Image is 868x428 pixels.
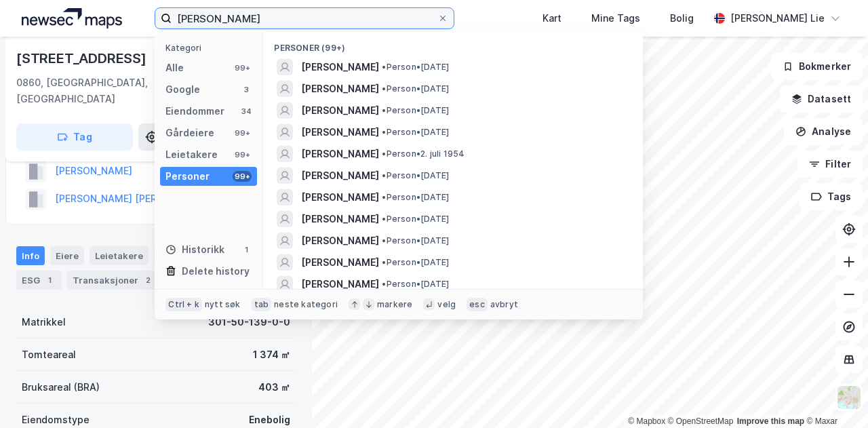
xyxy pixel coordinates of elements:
[154,246,205,265] div: Datasett
[90,246,149,265] div: Leietakere
[382,257,449,268] span: Person • [DATE]
[628,416,665,426] a: Mapbox
[800,363,868,428] iframe: Chat Widget
[382,214,386,224] span: •
[382,170,386,180] span: •
[43,273,56,287] div: 1
[382,214,449,225] span: Person • [DATE]
[67,271,160,290] div: Transaksjoner
[22,314,66,330] div: Matrikkel
[382,192,449,203] span: Person • [DATE]
[172,8,437,28] input: Søk på adresse, matrikkel, gårdeiere, leietakere eller personer
[301,102,379,119] span: [PERSON_NAME]
[382,105,449,116] span: Person • [DATE]
[205,299,241,310] div: nytt søk
[165,147,218,163] div: Leietakere
[258,379,290,395] div: 403 ㎡
[670,10,694,26] div: Bolig
[301,189,379,206] span: [PERSON_NAME]
[263,32,643,56] div: Personer (99+)
[737,416,804,426] a: Improve this map
[382,62,449,73] span: Person • [DATE]
[382,279,386,289] span: •
[233,128,252,138] div: 99+
[16,246,45,265] div: Info
[301,124,379,140] span: [PERSON_NAME]
[301,211,379,227] span: [PERSON_NAME]
[382,192,386,202] span: •
[542,10,561,26] div: Kart
[274,299,338,310] div: neste kategori
[591,10,640,26] div: Mine Tags
[382,127,386,137] span: •
[165,298,202,311] div: Ctrl + k
[784,118,863,145] button: Analyse
[165,43,257,53] div: Kategori
[301,276,379,292] span: [PERSON_NAME]
[301,168,379,184] span: [PERSON_NAME]
[771,53,863,80] button: Bokmerker
[301,59,379,75] span: [PERSON_NAME]
[16,75,191,107] div: 0860, [GEOGRAPHIC_DATA], [GEOGRAPHIC_DATA]
[780,85,863,113] button: Datasett
[241,244,252,255] div: 1
[208,314,290,330] div: 301-50-139-0-0
[382,257,386,267] span: •
[382,235,386,246] span: •
[16,271,62,290] div: ESG
[165,60,184,76] div: Alle
[16,123,133,151] button: Tag
[233,171,252,182] div: 99+
[241,84,252,95] div: 3
[377,299,412,310] div: markere
[182,263,250,279] div: Delete history
[252,298,272,311] div: tab
[165,125,214,141] div: Gårdeiere
[301,254,379,271] span: [PERSON_NAME]
[382,170,449,181] span: Person • [DATE]
[382,235,449,246] span: Person • [DATE]
[437,299,456,310] div: velg
[797,151,863,178] button: Filter
[249,412,290,428] div: Enebolig
[382,279,449,290] span: Person • [DATE]
[382,127,449,138] span: Person • [DATE]
[22,379,100,395] div: Bruksareal (BRA)
[490,299,518,310] div: avbryt
[22,412,90,428] div: Eiendomstype
[233,149,252,160] div: 99+
[141,273,155,287] div: 2
[165,241,224,258] div: Historikk
[800,183,863,210] button: Tags
[800,363,868,428] div: Kontrollprogram for chat
[382,149,386,159] span: •
[382,62,386,72] span: •
[467,298,488,311] div: esc
[22,347,76,363] div: Tomteareal
[50,246,84,265] div: Eiere
[241,106,252,117] div: 34
[301,233,379,249] span: [PERSON_NAME]
[165,81,200,98] div: Google
[382,105,386,115] span: •
[165,168,210,184] div: Personer
[382,83,449,94] span: Person • [DATE]
[382,83,386,94] span: •
[382,149,465,159] span: Person • 2. juli 1954
[301,81,379,97] span: [PERSON_NAME]
[233,62,252,73] div: 99+
[730,10,825,26] div: [PERSON_NAME] Lie
[165,103,224,119] div: Eiendommer
[16,47,149,69] div: [STREET_ADDRESS]
[22,8,122,28] img: logo.a4113a55bc3d86da70a041830d287a7e.svg
[301,146,379,162] span: [PERSON_NAME]
[253,347,290,363] div: 1 374 ㎡
[668,416,734,426] a: OpenStreetMap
